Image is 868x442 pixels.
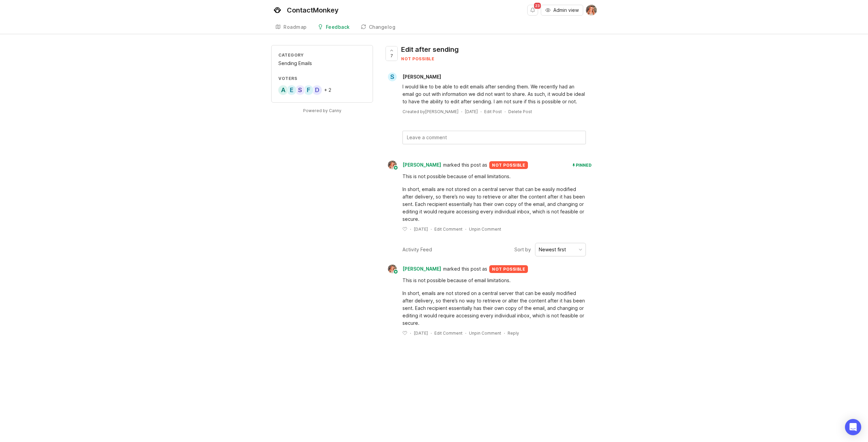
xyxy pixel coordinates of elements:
[480,109,481,114] div: ·
[402,246,432,253] div: Activity Feed
[388,72,397,81] div: S
[283,25,307,29] div: Roadmap
[410,226,411,232] div: ·
[312,85,322,96] div: D
[489,265,528,273] div: not possible
[527,5,538,16] button: Notifications
[271,20,311,34] a: Roadmap
[402,161,441,169] span: [PERSON_NAME]
[286,85,297,96] div: E
[434,226,462,232] div: Edit Comment
[314,20,354,34] a: Feedback
[576,163,592,168] span: Pinned
[465,109,478,114] a: [DATE]
[469,226,501,232] div: Unpin Comment
[504,330,505,336] div: ·
[386,161,399,169] img: Bronwen W
[295,85,305,96] div: S
[386,265,399,273] img: Bronwen W
[302,107,342,114] a: Powered by Canny
[443,265,487,273] span: marked this post as
[443,161,487,169] span: marked this post as
[431,226,432,232] div: ·
[553,7,579,14] span: Admin view
[402,173,586,180] div: This is not possible because of email limitations.
[278,85,289,96] div: A
[402,290,586,327] div: In short, emails are not stored on a central server that can be easily modified after delivery, s...
[434,330,462,336] div: Edit Comment
[278,76,366,81] div: Voters
[401,45,459,54] div: Edit after sending
[461,109,462,114] div: ·
[465,330,466,336] div: ·
[469,330,501,336] div: Unpin Comment
[402,83,586,105] div: I would like to be able to edit emails after sending them. We recently had an email go out with i...
[369,25,396,29] div: Changelog
[384,161,443,169] a: Bronwen W[PERSON_NAME]
[465,226,466,232] div: ·
[402,186,586,223] div: In short, emails are not stored on a central server that can be easily modified after delivery, s...
[384,265,443,273] a: Bronwen W[PERSON_NAME]
[431,330,432,336] div: ·
[402,109,458,114] div: Created by [PERSON_NAME]
[303,85,314,96] div: F
[489,161,528,169] div: not possible
[386,46,398,61] button: 7
[402,265,441,273] span: [PERSON_NAME]
[326,25,350,29] div: Feedback
[414,331,428,336] time: [DATE]
[324,88,331,92] div: + 2
[508,109,532,114] div: Delete Post
[278,60,366,67] div: Sending Emails
[391,53,393,59] span: 7
[384,72,447,81] a: S[PERSON_NAME]
[484,109,502,114] div: Edit Post
[402,277,586,284] div: This is not possible because of email limitations.
[541,5,583,16] button: Admin view
[534,3,541,9] span: 23
[271,4,283,16] img: ContactMonkey logo
[278,52,366,58] div: Category
[508,330,519,336] div: Reply
[357,20,400,34] a: Changelog
[287,7,339,14] div: ContactMonkey
[465,109,478,114] time: [DATE]
[414,227,428,232] time: [DATE]
[393,165,398,170] img: member badge
[402,74,441,80] span: [PERSON_NAME]
[393,269,398,274] img: member badge
[410,330,411,336] div: ·
[505,109,506,114] div: ·
[845,419,861,435] div: Open Intercom Messenger
[514,246,531,253] span: Sort by
[401,56,459,62] div: not possible
[539,246,566,253] div: Newest first
[586,5,597,16] img: Bronwen W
